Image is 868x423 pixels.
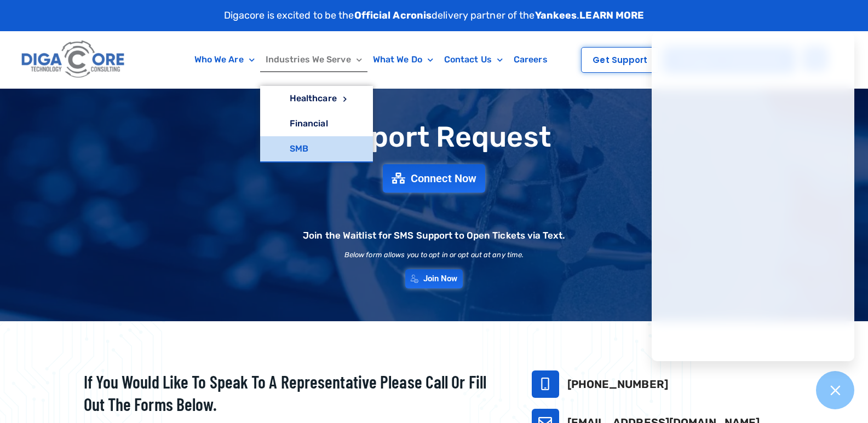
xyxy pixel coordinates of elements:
[567,378,668,391] a: [PHONE_NUMBER]
[367,47,439,72] a: What We Do
[579,9,644,21] a: LEARN MORE
[224,8,645,23] p: Digacore is excited to be the delivery partner of the .
[84,370,504,416] h2: If you would like to speak to a representative please call or fill out the forms below.
[439,47,508,72] a: Contact Us
[19,37,128,83] img: Digacore logo 1
[344,251,524,258] h2: Below form allows you to opt in or opt out at any time.
[56,121,812,153] h1: Support Request
[260,111,373,136] a: Financial
[260,86,373,163] ul: Industries We Serve
[260,47,367,72] a: Industries We Serve
[423,275,458,283] span: Join Now
[260,136,373,161] a: SMB
[260,86,373,111] a: Healthcare
[411,173,476,184] span: Connect Now
[581,47,659,73] a: Get Support
[652,33,854,361] iframe: Chatgenie Messenger
[532,370,559,398] a: 732-646-5725
[303,231,565,240] h2: Join the Waitlist for SMS Support to Open Tickets via Text.
[383,164,485,193] a: Connect Now
[174,47,568,72] nav: Menu
[189,47,260,72] a: Who We Are
[593,56,647,64] span: Get Support
[535,9,577,21] strong: Yankees
[508,47,553,72] a: Careers
[405,269,463,288] a: Join Now
[354,9,432,21] strong: Official Acronis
